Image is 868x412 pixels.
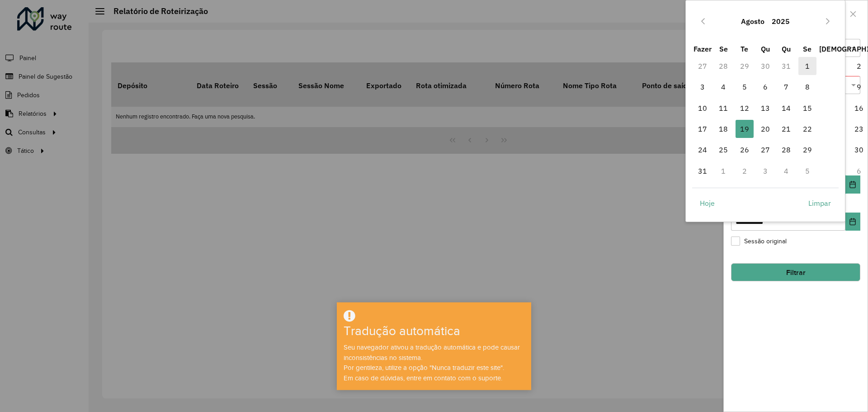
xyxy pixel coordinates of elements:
[719,44,728,53] font: Se
[734,139,755,160] td: 26
[700,82,705,91] font: 3
[755,98,776,118] td: 13
[803,104,812,113] font: 15
[698,145,707,154] font: 24
[692,161,713,181] td: 31
[797,118,818,139] td: 22
[845,175,860,194] button: Escolha a data
[755,56,776,76] td: 30
[692,76,713,97] td: 3
[700,199,715,208] font: Hoje
[692,56,713,76] td: 27
[755,161,776,181] td: 3
[854,104,863,113] font: 16
[805,82,810,91] font: 8
[698,124,707,133] font: 17
[721,82,726,91] font: 4
[692,194,722,212] button: Hoje
[854,124,863,133] font: 23
[784,82,788,91] font: 7
[786,269,806,276] font: Filtrar
[713,98,734,118] td: 11
[698,166,707,175] font: 31
[776,76,797,97] td: 7
[797,98,818,118] td: 15
[772,17,790,26] font: 2025
[845,213,860,231] button: Escolha a data
[734,161,755,181] td: 2
[797,56,818,76] td: 1
[755,76,776,97] td: 6
[803,124,812,133] font: 22
[713,161,734,181] td: 1
[776,56,797,76] td: 31
[854,145,863,154] font: 30
[713,139,734,160] td: 25
[742,82,747,91] font: 5
[761,104,770,113] font: 13
[763,82,768,91] font: 6
[692,118,713,139] td: 17
[755,118,776,139] td: 20
[734,118,755,139] td: 19
[719,145,728,154] font: 25
[713,56,734,76] td: 28
[344,344,520,361] font: Seu navegador ativou a tradução automática e pode causar inconsistências no sistema.
[782,104,791,113] font: 14
[741,17,764,26] font: Agosto
[741,44,748,53] font: Te
[698,104,707,113] font: 10
[803,44,811,53] font: Se
[734,56,755,76] td: 29
[740,124,749,133] font: 19
[692,139,713,160] td: 24
[719,124,728,133] font: 18
[776,161,797,181] td: 4
[713,118,734,139] td: 18
[744,238,787,245] font: Sessão original
[776,98,797,118] td: 14
[734,76,755,97] td: 5
[797,76,818,97] td: 8
[692,98,713,118] td: 10
[761,124,770,133] font: 20
[857,82,861,91] font: 9
[776,118,797,139] td: 21
[782,44,791,53] font: Qu
[737,10,768,32] button: Escolha o mês
[731,263,860,281] button: Filtrar
[797,139,818,160] td: 29
[755,139,776,160] td: 27
[740,145,749,154] font: 26
[821,14,835,28] button: Próximo mês
[344,324,460,338] font: Tradução automática
[801,194,839,212] button: Limpar
[805,62,810,71] font: 1
[713,76,734,97] td: 4
[740,104,749,113] font: 12
[693,44,712,53] font: Fazer
[734,98,755,118] td: 12
[761,145,770,154] font: 27
[776,139,797,160] td: 28
[857,62,861,71] font: 2
[808,199,831,208] font: Limpar
[344,374,502,382] font: Em caso de dúvidas, entre em contato com o suporte.
[761,44,770,53] font: Qu
[782,145,791,154] font: 28
[803,145,812,154] font: 29
[344,364,504,371] font: Por gentileza, utilize a opção "Nunca traduzir este site".
[797,161,818,181] td: 5
[782,124,791,133] font: 21
[719,104,728,113] font: 11
[768,10,793,32] button: Escolha o ano
[696,14,710,28] button: Mês Anterior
